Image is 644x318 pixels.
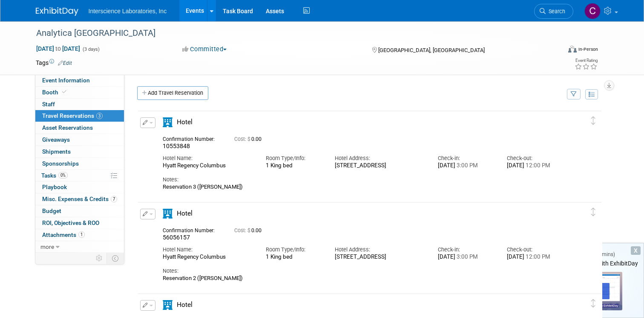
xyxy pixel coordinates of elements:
span: 3:00 PM [455,254,478,260]
i: Click and drag to move item [591,117,595,125]
span: Hotel [177,210,193,217]
i: Hotel [163,209,172,219]
div: [DATE] [507,162,563,169]
span: Travel Reservations [42,112,103,119]
span: (13 mins) [593,251,615,257]
span: (3 days) [82,47,100,52]
a: more [35,241,124,253]
span: Cost: $ [234,228,251,233]
span: Misc. Expenses & Credits [42,195,117,202]
div: Notes: [163,176,563,184]
span: 0.00 [234,136,265,142]
div: 1 King bed [266,254,322,260]
img: Format-Inperson.png [568,46,577,53]
span: Tasks [41,172,68,179]
div: [DATE] [438,254,494,261]
a: Giveaways [35,134,124,146]
div: Check-in: [438,155,494,162]
div: Hotel Name: [163,155,253,162]
div: Notes: [163,267,563,275]
div: Analytica [GEOGRAPHIC_DATA] [33,26,550,41]
span: 0.00 [234,228,265,233]
div: Dismiss [631,246,641,255]
a: Travel Reservations3 [35,110,124,122]
td: Tags [36,58,72,67]
span: Cost: $ [234,136,251,142]
div: Reservation 3 ([PERSON_NAME]) [163,184,563,190]
span: to [54,45,62,52]
div: Check-out: [507,246,563,254]
div: Room Type/Info: [266,246,322,254]
span: [DATE] [DATE] [36,45,80,53]
span: 3 [96,113,103,119]
div: [STREET_ADDRESS] [335,162,425,169]
span: 1 [78,231,85,238]
span: Sponsorships [42,160,79,167]
span: Shipments [42,148,71,155]
i: Filter by Traveler [571,92,577,97]
i: Booth reservation complete [62,90,66,94]
a: Search [534,4,573,19]
a: Tasks0% [35,170,124,181]
img: ExhibitDay [36,7,78,16]
a: Shipments [35,146,124,158]
span: Staff [42,101,55,108]
div: Confirmation Number: [163,134,221,143]
div: [DATE] [438,162,494,169]
img: Chris Hawkins [584,3,601,19]
span: Booth [42,89,68,96]
div: Hotel Address: [335,155,425,162]
span: Hotel [177,301,193,309]
div: 1 King bed [266,162,322,169]
a: Playbook [35,181,124,193]
a: Budget [35,205,124,217]
i: Click and drag to move item [591,208,595,216]
span: 0% [58,172,68,178]
span: Giveaways [42,136,70,143]
div: Check-out: [507,155,563,162]
div: Event Format [515,44,598,57]
span: 12:00 PM [524,162,550,169]
a: Misc. Expenses & Credits7 [35,193,124,205]
div: In-Person [578,46,598,53]
div: Hyatt Regency Columbus [163,254,253,261]
span: ROI, Objectives & ROO [42,219,99,226]
a: Event Information [35,75,124,86]
span: Hotel [177,118,193,126]
span: Attachments [42,231,85,238]
a: Asset Reservations [35,122,124,134]
span: [GEOGRAPHIC_DATA], [GEOGRAPHIC_DATA] [378,47,485,53]
a: Add Travel Reservation [137,86,208,100]
i: Hotel [163,300,172,310]
span: 3:00 PM [455,162,478,169]
div: Hotel Name: [163,246,253,254]
span: Asset Reservations [42,124,93,131]
a: Edit [58,60,72,66]
div: Confirmation Number: [163,225,221,234]
span: more [40,243,54,250]
span: 56056157 [163,234,190,241]
div: Hyatt Regency Columbus [163,162,253,169]
span: 7 [111,196,117,202]
span: 10553848 [163,143,190,149]
a: Sponsorships [35,158,124,169]
div: Reservation 2 ([PERSON_NAME]) [163,275,563,282]
i: Click and drag to move item [591,299,595,308]
a: ROI, Objectives & ROO [35,217,124,229]
div: Room Type/Info: [266,155,322,162]
div: [STREET_ADDRESS] [335,254,425,261]
div: Check-in: [438,246,494,254]
a: Staff [35,99,124,110]
button: Committed [179,45,230,54]
div: Event Rating [575,58,598,63]
span: Interscience Laboratories, Inc [89,8,167,15]
span: 12:00 PM [524,254,550,260]
a: Attachments1 [35,229,124,241]
i: Hotel [163,117,172,127]
span: Budget [42,207,61,214]
span: Search [546,8,565,15]
div: Hotel Address: [335,246,425,254]
span: Event Information [42,77,90,84]
div: [DATE] [507,254,563,261]
td: Personalize Event Tab Strip [92,253,107,264]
